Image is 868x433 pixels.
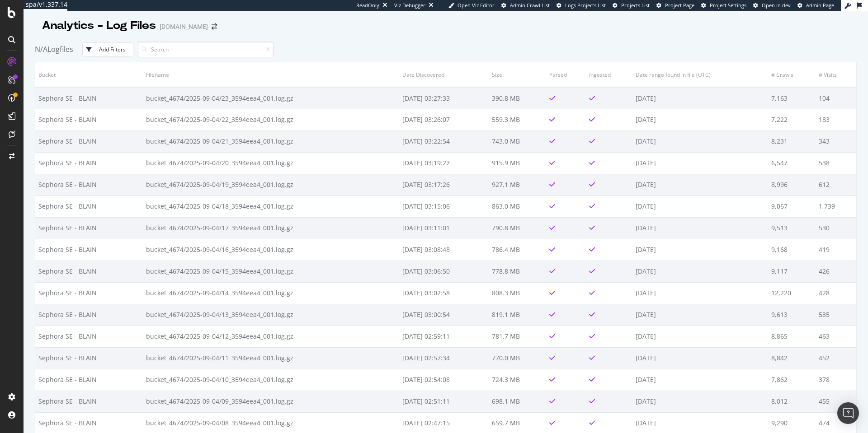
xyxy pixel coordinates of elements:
td: bucket_4674/2025-09-04/21_3594eea4_001.log.gz [143,130,399,152]
a: Projects List [613,2,650,9]
td: Sephora SE - BLAIN [35,130,143,152]
td: [DATE] 02:57:34 [399,347,489,369]
td: 535 [816,304,856,326]
a: Open Viz Editor [448,2,495,9]
span: Admin Crawl List [510,2,550,9]
td: 698.1 MB [489,391,546,412]
td: 9,513 [768,217,816,239]
div: Open Intercom Messenger [837,402,859,424]
td: 452 [816,347,856,369]
div: Analytics - Log Files [42,18,156,33]
td: bucket_4674/2025-09-04/11_3594eea4_001.log.gz [143,347,399,369]
td: bucket_4674/2025-09-04/20_3594eea4_001.log.gz [143,152,399,174]
td: [DATE] [632,174,768,196]
td: [DATE] 03:27:33 [399,87,489,109]
td: [DATE] 03:00:54 [399,304,489,326]
td: bucket_4674/2025-09-04/09_3594eea4_001.log.gz [143,391,399,412]
td: 863.0 MB [489,196,546,217]
a: Logs Projects List [557,2,606,9]
th: Parsed [546,62,586,87]
td: 7,163 [768,87,816,109]
a: Project Page [656,2,694,9]
td: 612 [816,174,856,196]
td: bucket_4674/2025-09-04/13_3594eea4_001.log.gz [143,304,399,326]
td: Sephora SE - BLAIN [35,217,143,239]
td: Sephora SE - BLAIN [35,369,143,391]
td: [DATE] [632,217,768,239]
td: 8,865 [768,326,816,347]
td: 426 [816,261,856,282]
td: 463 [816,326,856,347]
td: 8,012 [768,391,816,412]
td: bucket_4674/2025-09-04/17_3594eea4_001.log.gz [143,217,399,239]
td: [DATE] [632,239,768,261]
td: [DATE] 02:59:11 [399,326,489,347]
div: Add Filters [99,46,126,53]
td: 455 [816,391,856,412]
td: 790.8 MB [489,217,546,239]
td: 8,996 [768,174,816,196]
td: Sephora SE - BLAIN [35,109,143,130]
a: Open in dev [753,2,791,9]
a: Admin Crawl List [501,2,550,9]
td: [DATE] [632,326,768,347]
td: [DATE] 03:26:07 [399,109,489,130]
td: bucket_4674/2025-09-04/23_3594eea4_001.log.gz [143,87,399,109]
td: 808.3 MB [489,282,546,304]
td: 428 [816,282,856,304]
td: Sephora SE - BLAIN [35,152,143,174]
td: 7,222 [768,109,816,130]
td: 778.8 MB [489,261,546,282]
td: 9,067 [768,196,816,217]
th: Size [489,62,546,87]
td: 8,842 [768,347,816,369]
span: Projects List [621,2,650,9]
th: Filename [143,62,399,87]
td: bucket_4674/2025-09-04/15_3594eea4_001.log.gz [143,261,399,282]
td: [DATE] 03:17:26 [399,174,489,196]
th: Date Discovered [399,62,489,87]
td: [DATE] [632,152,768,174]
td: 7,862 [768,369,816,391]
th: Ingested [586,62,632,87]
div: ReadOnly: [356,2,381,9]
td: 12,220 [768,282,816,304]
td: Sephora SE - BLAIN [35,304,143,326]
td: bucket_4674/2025-09-04/22_3594eea4_001.log.gz [143,109,399,130]
a: Admin Page [797,2,834,9]
td: [DATE] 03:06:50 [399,261,489,282]
td: [DATE] 02:54:08 [399,369,489,391]
td: Sephora SE - BLAIN [35,174,143,196]
td: 9,168 [768,239,816,261]
td: Sephora SE - BLAIN [35,261,143,282]
td: [DATE] 03:08:48 [399,239,489,261]
td: bucket_4674/2025-09-04/14_3594eea4_001.log.gz [143,282,399,304]
td: 786.4 MB [489,239,546,261]
span: Admin Page [806,2,834,9]
td: 9,613 [768,304,816,326]
td: [DATE] 02:51:11 [399,391,489,412]
span: Open Viz Editor [458,2,495,9]
td: [DATE] 03:19:22 [399,152,489,174]
th: Date range found in file (UTC) [632,62,768,87]
td: [DATE] 03:02:58 [399,282,489,304]
td: [DATE] [632,261,768,282]
span: Logfiles [47,44,73,54]
span: Open in dev [762,2,791,9]
td: 6,547 [768,152,816,174]
td: 8,231 [768,130,816,152]
td: [DATE] [632,347,768,369]
td: Sephora SE - BLAIN [35,391,143,412]
td: 183 [816,109,856,130]
td: Sephora SE - BLAIN [35,239,143,261]
th: # Crawls [768,62,816,87]
div: [DOMAIN_NAME] [160,22,208,31]
td: 9,117 [768,261,816,282]
td: 915.9 MB [489,152,546,174]
td: bucket_4674/2025-09-04/12_3594eea4_001.log.gz [143,326,399,347]
span: Logs Projects List [565,2,606,9]
td: [DATE] [632,196,768,217]
td: [DATE] [632,369,768,391]
td: bucket_4674/2025-09-04/10_3594eea4_001.log.gz [143,369,399,391]
td: bucket_4674/2025-09-04/16_3594eea4_001.log.gz [143,239,399,261]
